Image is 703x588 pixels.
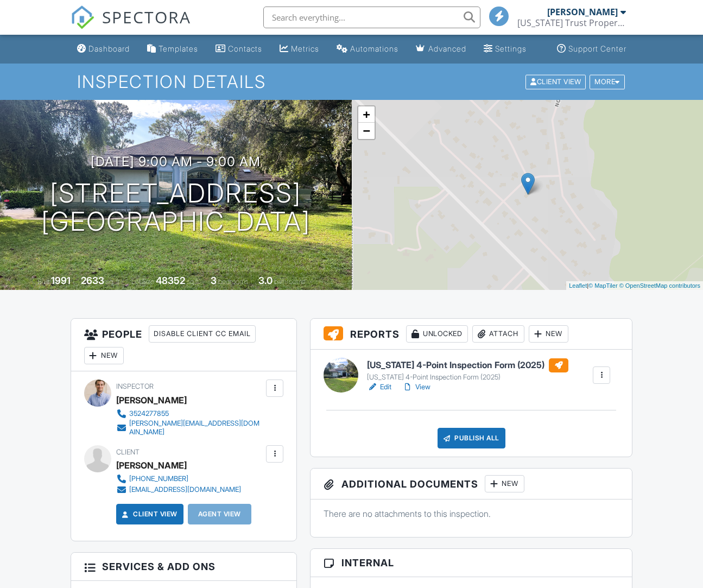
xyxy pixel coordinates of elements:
[263,7,480,28] input: Search everything...
[129,419,264,437] div: [PERSON_NAME][EMAIL_ADDRESS][DOMAIN_NAME]
[143,39,202,59] a: Templates
[116,457,187,473] div: [PERSON_NAME]
[438,428,505,448] div: Publish All
[411,39,471,59] a: Advanced
[71,553,297,581] h3: Services & Add ons
[149,325,256,343] div: Disable Client CC Email
[275,39,324,59] a: Metrics
[129,475,188,483] div: [PHONE_NUMBER]
[311,319,632,350] h3: Reports
[547,7,618,17] div: [PERSON_NAME]
[472,325,524,343] div: Attach
[332,39,403,59] a: Automations (Basic)
[619,282,700,289] a: © OpenStreetMap contributors
[367,382,391,393] a: Edit
[367,373,568,382] div: [US_STATE] 4-Point Inspection Form (2025)
[71,15,191,37] a: SPECTORA
[51,275,71,286] div: 1991
[428,44,466,53] div: Advanced
[116,484,241,495] a: [EMAIL_ADDRESS][DOMAIN_NAME]
[37,277,49,286] span: Built
[311,549,632,577] h3: Internal
[116,392,187,408] div: [PERSON_NAME]
[91,154,261,169] h3: [DATE] 9:00 am - 9:00 am
[495,44,527,53] div: Settings
[211,39,267,59] a: Contacts
[406,325,468,343] div: Unlocked
[568,44,626,53] div: Support Center
[129,409,169,418] div: 3524277855
[525,74,586,89] div: Client View
[106,277,121,286] span: sq. ft.
[588,282,618,289] a: © MapTiler
[517,17,626,28] div: Florida Trust Property Inspections
[81,275,104,286] div: 2633
[485,475,524,492] div: New
[77,72,625,91] h1: Inspection Details
[131,277,154,286] span: Lot Size
[84,347,124,364] div: New
[274,277,305,286] span: bathrooms
[116,382,154,390] span: Inspector
[102,5,191,28] span: SPECTORA
[350,44,398,53] div: Automations
[566,281,703,290] div: |
[228,44,262,53] div: Contacts
[88,44,130,53] div: Dashboard
[73,39,134,59] a: Dashboard
[71,5,94,29] img: The Best Home Inspection Software - Spectora
[211,275,217,286] div: 3
[71,319,297,371] h3: People
[258,275,273,286] div: 3.0
[291,44,319,53] div: Metrics
[156,275,185,286] div: 48352
[41,179,311,237] h1: [STREET_ADDRESS] [GEOGRAPHIC_DATA]
[311,469,632,500] h3: Additional Documents
[367,358,568,382] a: [US_STATE] 4-Point Inspection Form (2025) [US_STATE] 4-Point Inspection Form (2025)
[367,358,568,372] h6: [US_STATE] 4-Point Inspection Form (2025)
[129,485,241,494] div: [EMAIL_ADDRESS][DOMAIN_NAME]
[358,106,375,123] a: Zoom in
[479,39,531,59] a: Settings
[524,77,588,85] a: Client View
[590,74,625,89] div: More
[116,419,264,437] a: [PERSON_NAME][EMAIL_ADDRESS][DOMAIN_NAME]
[116,473,241,484] a: [PHONE_NUMBER]
[324,508,619,520] p: There are no attachments to this inspection.
[159,44,198,53] div: Templates
[116,448,140,456] span: Client
[569,282,587,289] a: Leaflet
[529,325,568,343] div: New
[187,277,200,286] span: sq.ft.
[218,277,248,286] span: bedrooms
[553,39,631,59] a: Support Center
[116,408,264,419] a: 3524277855
[402,382,430,393] a: View
[120,509,178,520] a: Client View
[358,123,375,139] a: Zoom out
